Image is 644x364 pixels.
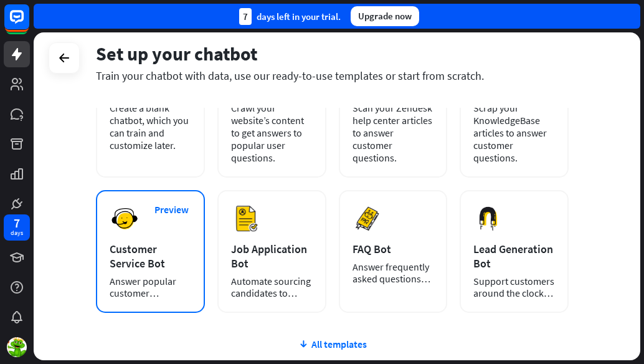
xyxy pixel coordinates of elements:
[10,5,47,42] button: Open LiveChat chat widget
[473,242,555,271] div: Lead Generation Bot
[353,102,434,164] div: Scan your Zendesk help center articles to answer customer questions.
[14,218,20,229] div: 7
[96,42,569,65] div: Set up your chatbot
[473,275,555,299] div: Support customers around the clock to boost sales.
[239,8,252,25] div: 7
[96,69,569,83] div: Train your chatbot with data, use our ready-to-use templates or start from scratch.
[239,8,341,25] div: days left in your trial.
[351,6,419,26] div: Upgrade now
[4,214,30,241] a: 7 days
[110,242,191,271] div: Customer Service Bot
[353,261,434,285] div: Answer frequently asked questions with a chatbot and save your time.
[473,102,555,164] div: Scrap your KnowledgeBase articles to answer customer questions.
[231,242,313,271] div: Job Application Bot
[231,275,313,299] div: Automate sourcing candidates to speed up your hiring process.
[147,198,197,221] button: Preview
[110,102,191,151] div: Create a blank chatbot, which you can train and customize later.
[110,275,191,299] div: Answer popular customer questions 24/7.
[96,338,569,350] div: All templates
[231,102,313,164] div: Crawl your website’s content to get answers to popular user questions.
[353,242,434,256] div: FAQ Bot
[11,229,23,237] div: days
